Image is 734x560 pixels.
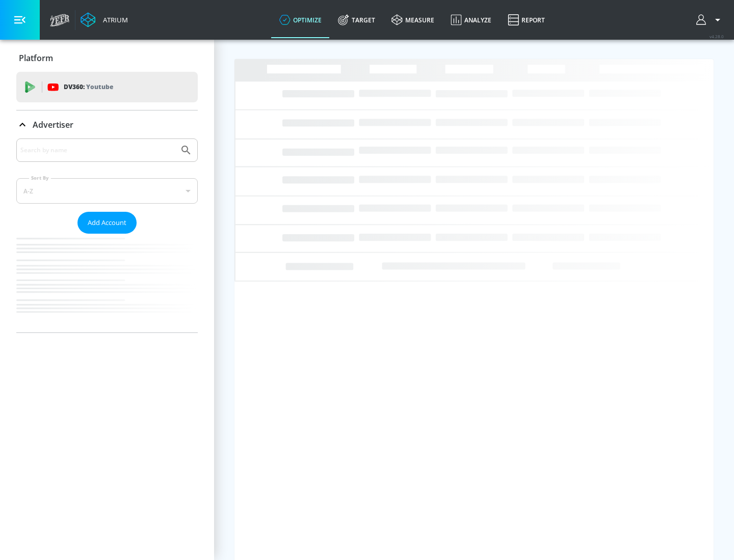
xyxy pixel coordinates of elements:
p: Youtube [86,81,113,92]
div: Advertiser [16,138,198,332]
div: Advertiser [16,110,198,139]
div: Platform [16,44,198,72]
input: Search by name [20,144,175,157]
a: Atrium [81,12,128,27]
nav: list of Advertiser [16,234,198,332]
div: DV360: Youtube [16,72,198,102]
div: Atrium [99,15,128,24]
p: Advertiser [33,119,73,130]
a: measure [383,2,442,38]
span: v 4.28.0 [710,34,724,39]
a: Target [330,2,383,38]
a: Analyze [442,2,500,38]
label: Sort By [29,175,51,181]
span: Add Account [88,217,126,229]
button: Add Account [77,212,137,234]
div: A-Z [16,178,198,204]
p: Platform [19,52,53,64]
a: optimize [271,2,330,38]
p: DV360: [64,81,113,93]
a: Report [500,2,553,38]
